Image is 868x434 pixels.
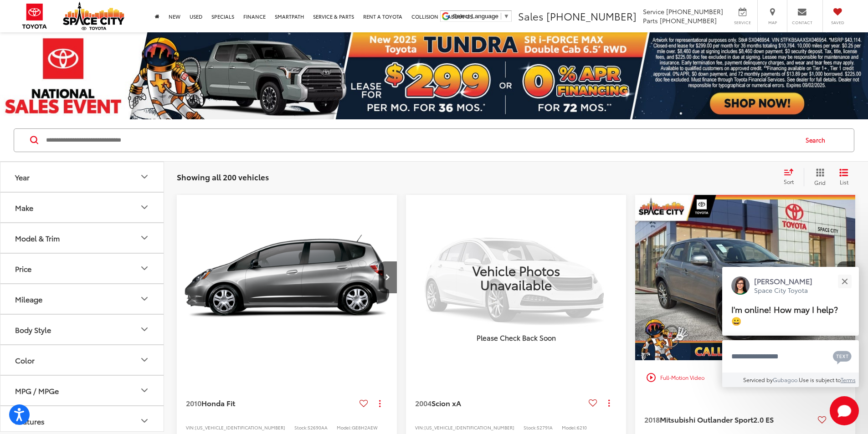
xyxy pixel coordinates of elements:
div: Make [139,202,150,213]
span: 2.0 ES [753,414,774,424]
div: Body Style [15,325,51,334]
span: 52690AA [308,424,328,431]
span: Grid [814,179,826,186]
span: Model: [337,424,352,431]
span: Serviced by [743,376,773,383]
span: Stock: [294,424,308,431]
button: Body StyleBody Style [0,315,164,344]
p: Space City Toyota [754,286,812,295]
button: MPG / MPGeMPG / MPGe [0,376,164,405]
div: Model & Trim [15,234,60,242]
span: Map [762,20,782,26]
div: MPG / MPGe [15,386,59,395]
div: 2018 Mitsubishi Outlander Sport 2.0 ES 0 [635,195,856,360]
div: Price [139,263,150,274]
span: I'm online! How may I help? 😀 [731,303,838,327]
div: Body Style [139,324,150,335]
div: Mileage [139,293,150,304]
button: List View [832,168,855,186]
button: Actions [372,395,388,411]
span: Honda Fit [201,398,235,408]
span: 52791A [537,424,553,431]
button: YearYear [0,162,164,192]
button: Close [835,271,854,291]
div: 2010 Honda Fit Base 0 [176,195,398,360]
div: Price [15,264,31,273]
span: Showing all 200 vehicles [177,171,269,182]
span: ▼ [503,13,509,20]
span: 6210 [577,424,587,431]
a: Select Language​ [453,13,509,20]
button: Chat with SMS [830,346,854,367]
button: Toggle Chat Window [830,396,859,425]
input: Search by Make, Model, or Keyword [45,129,797,151]
a: 2010Honda Fit [186,398,356,408]
span: Select Language [453,13,498,20]
button: ColorColor [0,345,164,375]
span: Scion xA [431,398,461,408]
span: dropdown dots [379,400,380,407]
div: Model & Trim [139,232,150,243]
span: Use is subject to [799,376,841,383]
span: dropdown dots [608,399,610,407]
span: 2018 [644,414,660,424]
span: VIN: [415,424,424,431]
div: Color [139,354,150,365]
span: Sort [784,178,794,185]
a: 2010 Honda Fit Base FWD2010 Honda Fit Base FWD2010 Honda Fit Base FWD2010 Honda Fit Base FWD [176,195,398,360]
span: 2010 [186,398,201,408]
button: Grid View [804,168,832,186]
span: List [839,178,848,186]
div: Year [139,171,150,182]
img: 2010 Honda Fit Base FWD [176,195,398,361]
a: 2018 Mitsubishi Outlander Sport 2.0 ES 4x22018 Mitsubishi Outlander Sport 2.0 ES 4x22018 Mitsubis... [635,195,856,360]
button: Model & TrimModel & Trim [0,223,164,253]
span: ​ [501,13,501,20]
a: Terms [841,376,856,383]
a: 2018Mitsubishi Outlander Sport2.0 ES [644,414,814,424]
span: [PHONE_NUMBER] [666,7,723,16]
a: 2004Scion xA [415,398,585,408]
span: Stock: [524,424,537,431]
span: Mitsubishi Outlander Sport [660,414,753,424]
div: Close[PERSON_NAME]Space City ToyotaI'm online! How may I help? 😀Type your messageChat with SMSSen... [722,267,859,387]
span: Service [732,20,753,26]
div: Features [139,415,150,426]
a: Gubagoo. [773,376,799,383]
span: Contact [792,20,812,26]
span: VIN: [186,424,195,431]
div: Year [15,173,30,181]
span: [US_VEHICLE_IDENTIFICATION_NUMBER] [424,424,514,431]
div: Color [15,356,35,364]
button: MakeMake [0,193,164,222]
div: Make [15,203,33,212]
a: VIEW_DETAILS [406,195,626,360]
button: Next image [379,261,397,293]
button: Search [797,129,838,152]
span: Saved [827,20,847,26]
svg: Text [833,350,852,364]
textarea: Type your message [722,340,859,373]
span: [PHONE_NUMBER] [546,9,637,23]
button: Actions [601,395,617,411]
div: MPG / MPGe [139,385,150,396]
button: Select sort value [779,168,804,186]
span: Parts [643,16,658,25]
span: Service [643,7,664,16]
p: [PERSON_NAME] [754,276,812,286]
span: [US_VEHICLE_IDENTIFICATION_NUMBER] [195,424,285,431]
span: Model: [562,424,577,431]
button: MileageMileage [0,284,164,314]
button: Next image [837,261,855,293]
button: PricePrice [0,254,164,283]
span: GE8H2AEW [352,424,378,431]
img: Vehicle Photos Unavailable Please Check Back Soon [406,195,626,360]
img: 2018 Mitsubishi Outlander Sport 2.0 ES 4x2 [635,195,856,361]
span: [PHONE_NUMBER] [660,16,717,25]
span: Sales [518,9,544,23]
span: 2004 [415,398,431,408]
img: Space City Toyota [63,2,124,30]
div: Features [15,417,45,425]
div: Mileage [15,295,42,303]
